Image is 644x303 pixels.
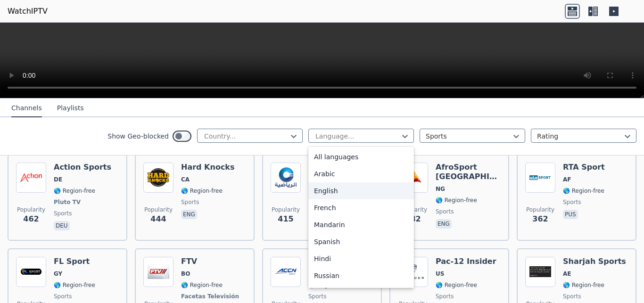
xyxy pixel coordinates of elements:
[563,257,626,266] h6: Sharjah Sports
[308,284,414,301] div: Portuguese
[181,198,199,206] span: sports
[308,233,414,250] div: Spanish
[563,210,578,219] p: pus
[308,267,414,284] div: Russian
[563,281,604,289] span: 🌎 Region-free
[16,163,46,193] img: Action Sports
[436,163,501,181] h6: AfroSport [GEOGRAPHIC_DATA]
[436,257,496,266] h6: Pac-12 Insider
[54,176,62,183] span: DE
[563,163,605,172] h6: RTA Sport
[54,210,72,217] span: sports
[436,281,477,289] span: 🌎 Region-free
[525,257,555,287] img: Sharjah Sports
[181,210,197,219] p: eng
[144,206,173,213] span: Popularity
[143,163,173,193] img: Hard Knocks
[563,198,581,206] span: sports
[54,163,111,172] h6: Action Sports
[526,206,554,213] span: Popularity
[181,163,235,172] h6: Hard Knocks
[308,199,414,216] div: French
[54,281,95,289] span: 🌎 Region-free
[436,208,454,215] span: sports
[436,219,452,229] p: eng
[308,182,414,199] div: English
[271,163,301,193] img: Oman Sports TV
[54,187,95,195] span: 🌎 Region-free
[181,270,190,278] span: BO
[23,213,39,225] span: 462
[181,257,241,266] h6: FTV
[563,293,581,300] span: sports
[272,206,300,213] span: Popularity
[8,6,48,17] a: WatchIPTV
[308,148,414,165] div: All languages
[181,293,239,300] span: Facetas Televisión
[181,281,223,289] span: 🌎 Region-free
[563,176,571,183] span: AF
[17,206,45,213] span: Popularity
[54,293,72,300] span: sports
[308,216,414,233] div: Mandarin
[308,250,414,267] div: Hindi
[308,293,326,300] span: sports
[563,187,604,195] span: 🌎 Region-free
[278,213,293,225] span: 415
[271,257,301,287] img: ACC Network
[54,221,70,230] p: deu
[181,187,223,195] span: 🌎 Region-free
[54,257,95,266] h6: FL Sport
[54,270,62,278] span: GY
[181,176,190,183] span: CA
[436,197,477,204] span: 🌎 Region-free
[16,257,46,287] img: FL Sport
[143,257,173,287] img: FTV
[532,213,548,225] span: 362
[107,131,169,141] label: Show Geo-blocked
[436,293,454,300] span: sports
[54,198,81,206] span: Pluto TV
[525,163,555,193] img: RTA Sport
[57,99,84,117] button: Playlists
[308,165,414,182] div: Arabic
[436,270,444,278] span: US
[11,99,42,117] button: Channels
[436,185,445,193] span: NG
[150,213,166,225] span: 444
[563,270,571,278] span: AE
